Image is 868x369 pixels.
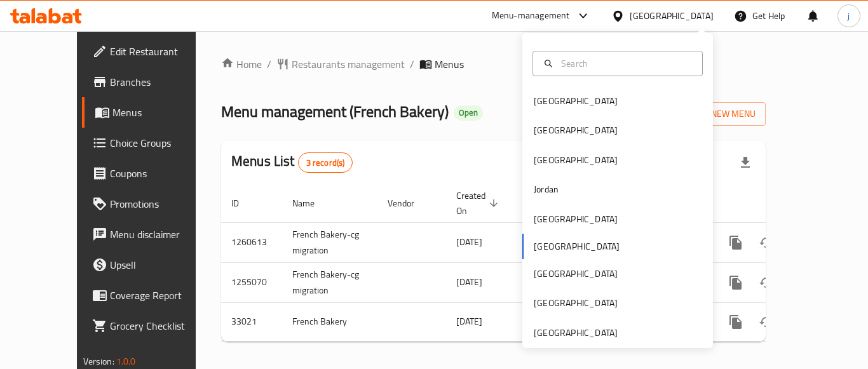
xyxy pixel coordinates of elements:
span: Menu disclaimer [110,227,212,242]
a: Home [221,57,262,72]
span: Menus [435,57,464,72]
span: Add New Menu [677,106,756,122]
span: Restaurants management [292,57,405,72]
td: French Bakery [282,302,377,341]
td: 33021 [221,302,282,341]
li: / [410,57,414,72]
span: Choice Groups [110,135,212,151]
td: French Bakery-cg migration [282,222,377,262]
td: 1260613 [221,222,282,262]
a: Menu disclaimer [82,219,222,250]
button: Change Status [751,307,782,337]
span: Vendor [388,196,431,211]
div: Total records count [298,152,353,173]
span: Edit Restaurant [110,44,212,59]
span: [DATE] [456,313,482,330]
span: Coverage Report [110,288,212,303]
a: Menus [82,97,222,128]
button: more [721,267,751,298]
button: Change Status [751,227,782,258]
a: Restaurants management [276,57,405,72]
div: [GEOGRAPHIC_DATA] [534,326,618,340]
button: more [721,307,751,337]
span: Grocery Checklist [110,318,212,333]
div: [GEOGRAPHIC_DATA] [630,9,714,23]
span: Promotions [110,196,212,211]
a: Grocery Checklist [82,311,222,341]
span: Upsell [110,257,212,272]
button: Change Status [751,267,782,298]
div: [GEOGRAPHIC_DATA] [534,123,618,137]
a: Upsell [82,250,222,280]
button: Add New Menu [667,102,766,126]
a: Coverage Report [82,280,222,311]
div: [GEOGRAPHIC_DATA] [534,153,618,167]
span: Menu management ( French Bakery ) [221,97,449,126]
div: Menu-management [492,8,570,23]
td: 1255070 [221,262,282,302]
div: [GEOGRAPHIC_DATA] [534,296,618,310]
span: Open [454,107,483,118]
a: Edit Restaurant [82,36,222,67]
td: French Bakery-cg migration [282,262,377,302]
span: Coupons [110,166,212,181]
span: Name [292,196,331,211]
a: Choice Groups [82,128,222,158]
span: 3 record(s) [299,157,353,169]
span: j [848,9,850,23]
span: [DATE] [456,274,482,290]
div: [GEOGRAPHIC_DATA] [534,212,618,226]
a: Branches [82,67,222,97]
span: Branches [110,74,212,90]
input: Search [556,57,695,70]
span: ID [231,196,255,211]
span: Created On [456,188,502,218]
span: [DATE] [456,234,482,250]
button: more [721,227,751,258]
li: / [267,57,271,72]
div: [GEOGRAPHIC_DATA] [534,267,618,281]
div: Export file [730,147,761,178]
div: [GEOGRAPHIC_DATA] [534,94,618,108]
nav: breadcrumb [221,57,766,72]
div: Jordan [534,182,559,196]
div: Open [454,105,483,121]
h2: Menus List [231,152,353,173]
span: Menus [112,105,212,120]
a: Promotions [82,189,222,219]
a: Coupons [82,158,222,189]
